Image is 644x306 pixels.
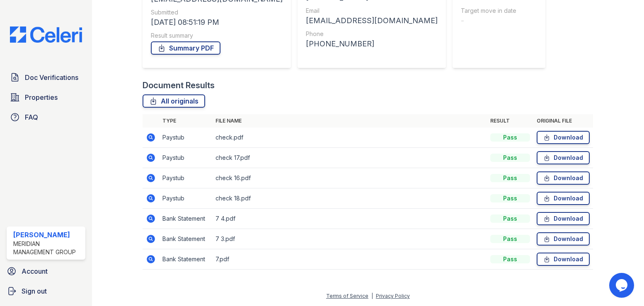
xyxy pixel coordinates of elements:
a: Properties [7,89,85,106]
div: Phone [306,30,438,38]
td: Paystub [159,128,212,148]
a: Download [537,151,590,164]
a: Doc Verifications [7,69,85,86]
div: Pass [490,255,530,263]
td: check 18.pdf [212,188,487,209]
div: Pass [490,214,530,223]
span: FAQ [25,112,38,122]
div: [PERSON_NAME] [13,230,82,240]
td: check.pdf [212,128,487,148]
div: Pass [490,133,530,142]
div: [DATE] 08:51:19 PM [151,17,283,28]
a: Account [3,263,89,279]
div: [PHONE_NUMBER] [306,38,438,50]
div: Result summary [151,31,283,40]
div: Submitted [151,8,283,17]
td: Paystub [159,148,212,168]
a: Download [537,253,590,266]
div: Meridian Management Group [13,240,82,256]
img: CE_Logo_Blue-a8612792a0a2168367f1c8372b55b34899dd931a85d93a1a3d3e32e68fde9ad4.png [3,27,89,43]
td: check 17.pdf [212,148,487,168]
div: Pass [490,174,530,182]
div: Target move in date [461,7,516,15]
td: 7 4.pdf [212,209,487,229]
th: Original file [533,114,593,128]
td: Bank Statement [159,229,212,249]
a: Download [537,131,590,144]
td: Bank Statement [159,249,212,270]
a: Download [537,212,590,225]
span: Account [22,266,48,276]
span: Sign out [22,286,47,296]
th: Result [487,114,533,128]
div: Pass [490,235,530,243]
div: Pass [490,154,530,162]
a: Download [537,232,590,246]
td: check 16.pdf [212,168,487,188]
div: Email [306,7,438,15]
a: Summary PDF [151,41,220,55]
iframe: chat widget [609,273,636,298]
th: File name [212,114,487,128]
a: Download [537,171,590,185]
span: Doc Verifications [25,72,78,82]
td: Paystub [159,188,212,209]
div: Document Results [143,80,215,91]
a: Download [537,192,590,205]
div: [EMAIL_ADDRESS][DOMAIN_NAME] [306,15,438,27]
a: Privacy Policy [376,293,410,299]
td: 7.pdf [212,249,487,270]
a: All originals [143,94,205,108]
td: Paystub [159,168,212,188]
a: Sign out [3,283,89,299]
span: Properties [25,92,58,102]
div: | [371,293,373,299]
a: FAQ [7,109,85,125]
td: Bank Statement [159,209,212,229]
div: Pass [490,194,530,202]
th: Type [159,114,212,128]
a: Terms of Service [326,293,368,299]
div: - [461,15,516,27]
td: 7 3.pdf [212,229,487,249]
